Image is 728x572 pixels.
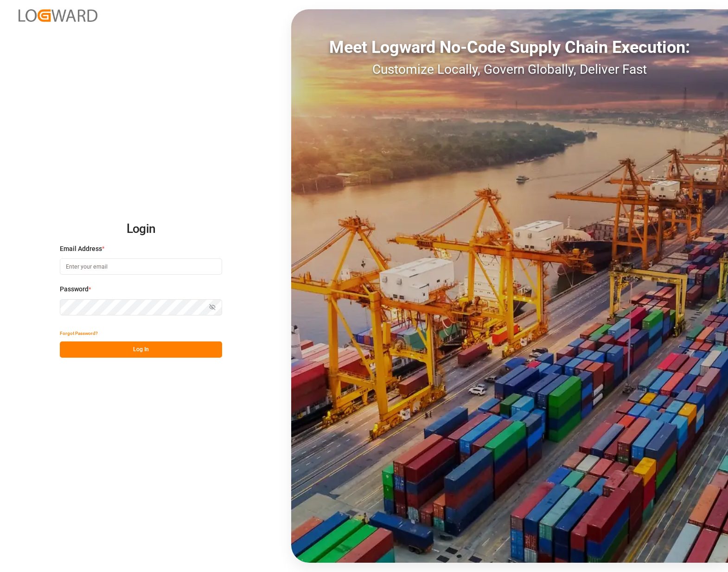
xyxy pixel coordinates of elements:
input: Enter your email [60,258,222,275]
div: Meet Logward No-Code Supply Chain Execution: [291,35,728,60]
div: Customize Locally, Govern Globally, Deliver Fast [291,60,728,79]
h2: Login [60,214,222,244]
button: Forgot Password? [60,325,98,341]
span: Email Address [60,244,102,254]
span: Password [60,284,89,294]
button: Log In [60,341,222,358]
img: Logward_new_orange.png [19,9,97,22]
